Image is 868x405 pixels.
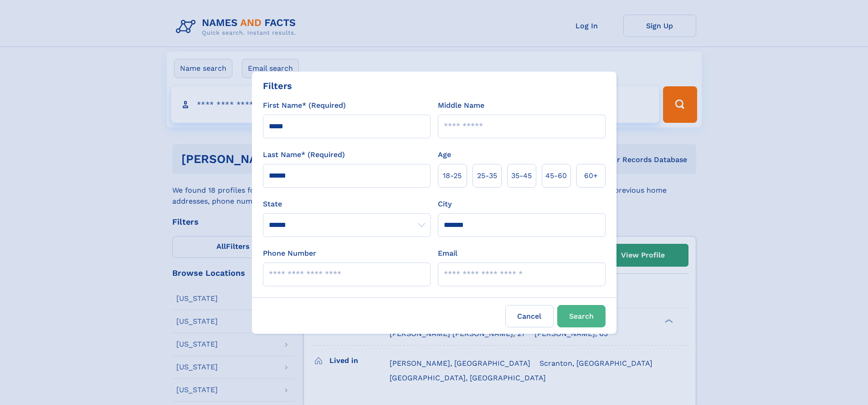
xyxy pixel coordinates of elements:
[438,199,452,210] label: City
[545,170,567,181] span: 45‑60
[557,305,606,327] button: Search
[263,248,316,259] label: Phone Number
[263,79,292,93] div: Filters
[443,170,462,181] span: 18‑25
[511,170,532,181] span: 35‑45
[438,149,451,160] label: Age
[263,199,431,210] label: State
[438,100,484,111] label: Middle Name
[263,149,345,160] label: Last Name* (Required)
[584,170,598,181] span: 60+
[438,248,457,259] label: Email
[505,305,554,327] label: Cancel
[263,100,346,111] label: First Name* (Required)
[477,170,497,181] span: 25‑35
